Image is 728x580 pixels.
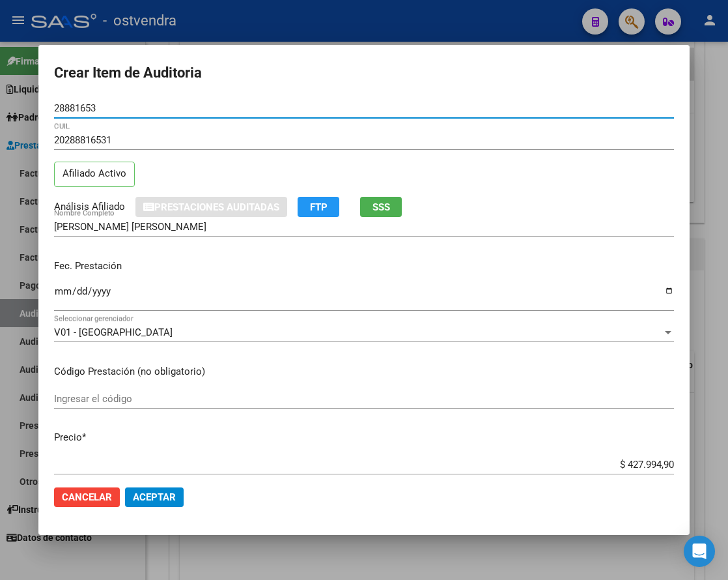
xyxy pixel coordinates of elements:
span: Prestaciones Auditadas [154,201,279,213]
div: Open Intercom Messenger [684,536,715,567]
span: FTP [310,201,328,213]
span: SSS [372,201,390,213]
button: Aceptar [125,487,184,507]
button: FTP [298,197,339,217]
button: Prestaciones Auditadas [135,197,287,217]
span: V01 - [GEOGRAPHIC_DATA] [54,326,173,338]
h2: Crear Item de Auditoria [54,61,674,85]
span: Aceptar [133,491,176,503]
div: Análisis Afiliado [54,199,125,214]
p: Fec. Prestación [54,259,674,274]
button: SSS [360,197,402,217]
p: Afiliado Activo [54,162,135,187]
p: Código Prestación (no obligatorio) [54,364,674,379]
p: Precio [54,430,674,445]
span: Cancelar [62,491,112,503]
button: Cancelar [54,487,120,507]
